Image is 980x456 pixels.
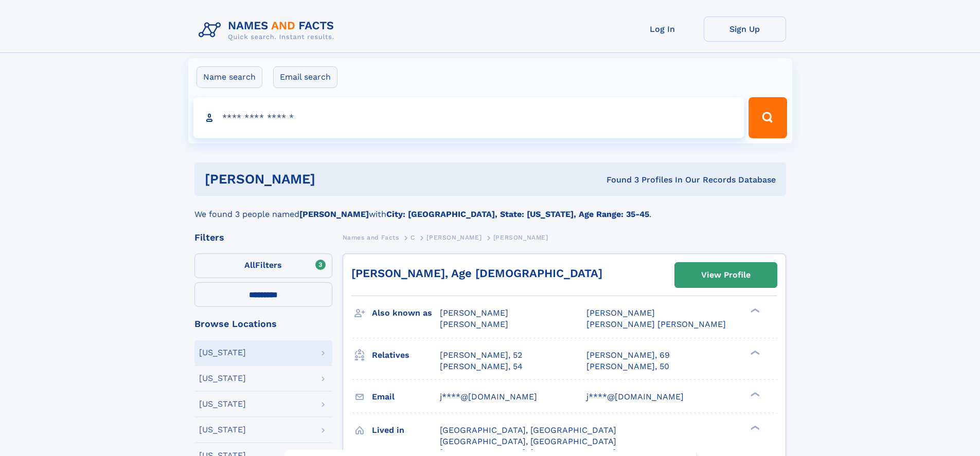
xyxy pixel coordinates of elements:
[440,425,616,435] span: [GEOGRAPHIC_DATA], [GEOGRAPHIC_DATA]
[199,426,246,434] div: [US_STATE]
[411,234,415,241] span: C
[426,231,482,244] a: [PERSON_NAME]
[426,234,482,241] span: [PERSON_NAME]
[440,436,616,446] span: [GEOGRAPHIC_DATA], [GEOGRAPHIC_DATA]
[748,424,760,431] div: ❯
[244,260,255,270] span: All
[205,173,461,186] h1: [PERSON_NAME]
[440,350,522,361] a: [PERSON_NAME], 52
[586,319,726,329] span: [PERSON_NAME] [PERSON_NAME]
[351,267,602,280] a: [PERSON_NAME], Age [DEMOGRAPHIC_DATA]
[372,304,440,322] h3: Also known as
[194,233,332,242] div: Filters
[748,391,760,397] div: ❯
[701,263,751,287] div: View Profile
[440,319,508,329] span: [PERSON_NAME]
[440,361,523,372] a: [PERSON_NAME], 54
[199,400,246,408] div: [US_STATE]
[586,350,670,361] a: [PERSON_NAME], 69
[748,349,760,356] div: ❯
[194,253,332,278] label: Filters
[372,388,440,406] h3: Email
[199,374,246,382] div: [US_STATE]
[621,16,704,42] a: Log In
[299,209,369,219] b: [PERSON_NAME]
[343,231,399,244] a: Names and Facts
[193,97,744,138] input: search input
[675,263,777,287] a: View Profile
[372,346,440,364] h3: Relatives
[411,231,415,244] a: C
[386,209,649,219] b: City: [GEOGRAPHIC_DATA], State: [US_STATE], Age Range: 35-45
[586,361,669,372] a: [PERSON_NAME], 50
[749,97,787,138] button: Search Button
[748,307,760,314] div: ❯
[704,16,786,42] a: Sign Up
[194,16,343,44] img: Logo Names and Facts
[372,422,440,439] h3: Lived in
[586,308,655,318] span: [PERSON_NAME]
[197,66,262,88] label: Name search
[461,174,776,186] div: Found 3 Profiles In Our Records Database
[440,308,508,318] span: [PERSON_NAME]
[493,234,548,241] span: [PERSON_NAME]
[194,196,786,221] div: We found 3 people named with .
[194,319,332,329] div: Browse Locations
[273,66,337,88] label: Email search
[199,349,246,357] div: [US_STATE]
